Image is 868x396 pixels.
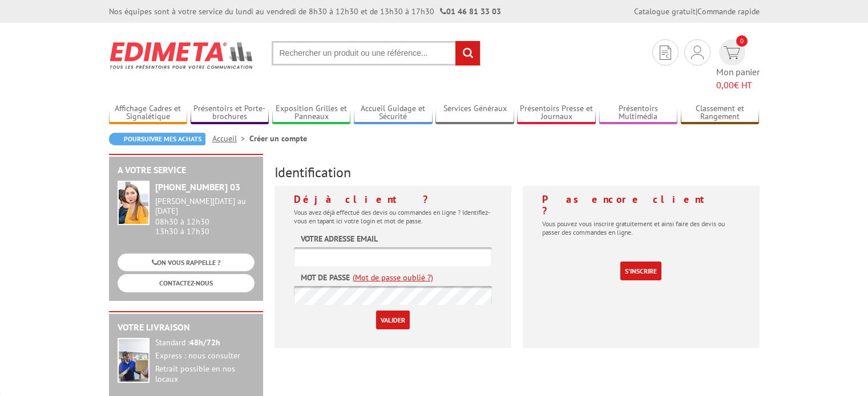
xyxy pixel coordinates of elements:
strong: [PHONE_NUMBER] 03 [155,181,240,193]
a: (Mot de passe oublié ?) [353,272,433,283]
a: Accueil Guidage et Sécurité [354,104,433,123]
h2: A votre service [118,165,255,175]
a: ON VOUS RAPPELLE ? [118,254,255,271]
h2: Votre livraison [118,322,255,333]
div: Retrait possible en nos locaux [155,364,255,385]
input: rechercher [455,41,480,66]
div: Express : nous consulter [155,351,255,361]
a: S'inscrire [620,262,661,280]
div: Standard : [155,338,255,348]
img: Edimeta [109,34,255,76]
p: Vous pouvez vous inscrire gratuitement et ainsi faire des devis ou passer des commandes en ligne. [542,219,740,236]
div: 08h30 à 12h30 13h30 à 17h30 [155,197,255,236]
a: Accueil [212,133,249,144]
input: Rechercher un produit ou une référence... [272,41,481,66]
h3: Identification [274,165,760,180]
a: Catalogue gratuit [634,6,696,17]
span: 0 [736,35,748,47]
img: devis rapide [691,46,704,59]
div: Nos équipes sont à votre service du lundi au vendredi de 8h30 à 12h30 et de 13h30 à 17h30 [109,6,501,17]
a: Services Généraux [435,104,514,123]
img: widget-livraison.jpg [118,338,150,383]
span: Mon panier [716,66,760,92]
strong: 01 46 81 33 03 [440,6,501,17]
a: devis rapide 0 Mon panier 0,00€ HT [716,39,760,92]
a: CONTACTEZ-NOUS [118,274,255,292]
img: widget-service.jpg [118,181,150,225]
h4: Pas encore client ? [542,194,740,217]
a: Présentoirs Multimédia [599,104,678,123]
h4: Déjà client ? [294,194,492,205]
p: Vous avez déjà effectué des devis ou commandes en ligne ? Identifiez-vous en tapant ici votre log... [294,208,492,225]
label: Votre adresse email [301,233,378,244]
span: 0,00 [716,79,734,91]
a: Affichage Cadres et Signalétique [109,104,188,123]
input: Valider [376,311,410,329]
img: devis rapide [724,46,740,59]
a: Commande rapide [697,6,760,17]
img: devis rapide [660,46,671,60]
a: Présentoirs Presse et Journaux [517,104,596,123]
span: € HT [716,79,760,92]
div: | [634,6,760,17]
li: Créer un compte [249,133,307,144]
a: Exposition Grilles et Panneaux [272,104,351,123]
a: Classement et Rangement [681,104,760,123]
div: [PERSON_NAME][DATE] au [DATE] [155,197,255,216]
strong: 48h/72h [189,337,220,348]
a: Poursuivre mes achats [109,133,205,145]
a: Présentoirs et Porte-brochures [191,104,269,123]
label: Mot de passe [301,272,350,283]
